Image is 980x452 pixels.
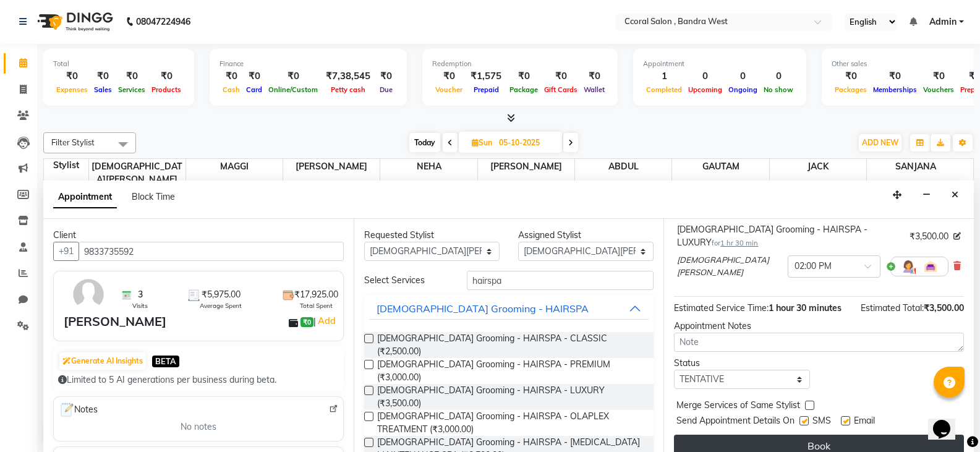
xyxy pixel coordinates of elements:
div: Stylist [44,159,88,172]
span: 1 hour 30 minutes [769,302,842,313]
div: ₹0 [91,69,115,83]
button: Close [946,185,964,205]
div: [DEMOGRAPHIC_DATA] Grooming - HAIRSPA [377,301,589,316]
span: ABDUL [575,159,671,174]
span: No show [761,85,796,94]
img: avatar [70,276,106,312]
span: Vouchers [920,85,957,94]
span: 1 hr 30 min [720,239,758,247]
div: [DEMOGRAPHIC_DATA] Grooming - HAIRSPA - LUXURY [677,223,905,249]
button: ADD NEW [859,134,901,151]
span: Petty cash [328,85,369,94]
span: Memberships [870,85,920,94]
span: [DEMOGRAPHIC_DATA][PERSON_NAME] [677,254,783,278]
div: ₹0 [265,69,321,83]
div: 0 [725,69,761,83]
div: ₹0 [581,69,608,83]
div: [PERSON_NAME] [64,312,166,331]
input: 2025-10-05 [495,134,557,152]
span: Gift Cards [541,85,581,94]
span: Send Appointment Details On [676,414,795,430]
input: Search by service name [467,271,654,290]
span: Prepaid [471,85,502,94]
div: ₹0 [506,69,541,83]
span: [DEMOGRAPHIC_DATA] Grooming - HAIRSPA - CLASSIC (₹2,500.00) [377,332,644,358]
span: Visits [132,301,148,310]
span: SANJANA [867,159,964,174]
span: Completed [643,85,685,94]
div: 0 [685,69,725,83]
a: Add [316,313,338,328]
div: Status [674,357,809,370]
span: Expenses [53,85,91,94]
span: Ongoing [725,85,761,94]
div: ₹0 [243,69,265,83]
div: Requested Stylist [364,229,500,242]
div: 1 [643,69,685,83]
span: Voucher [432,85,466,94]
div: ₹7,38,545 [321,69,375,83]
span: ₹17,925.00 [294,288,338,301]
div: ₹0 [375,69,397,83]
div: ₹0 [219,69,243,83]
div: ₹0 [115,69,148,83]
span: [DEMOGRAPHIC_DATA][PERSON_NAME] [89,159,185,187]
span: GAUTAM [672,159,769,174]
span: Filter Stylist [51,137,95,147]
div: Limited to 5 AI generations per business during beta. [58,373,339,386]
span: | [313,313,338,328]
img: logo [32,4,116,39]
span: ₹3,500.00 [910,230,948,243]
div: Select Services [355,274,458,287]
div: ₹0 [832,69,870,83]
span: ₹3,500.00 [924,302,964,313]
span: [DEMOGRAPHIC_DATA] Grooming - HAIRSPA - LUXURY (₹3,500.00) [377,384,644,410]
span: Estimated Service Time: [674,302,769,313]
span: [PERSON_NAME] [283,159,380,174]
div: ₹0 [920,69,957,83]
div: ₹0 [432,69,466,83]
span: Sun [469,138,495,147]
span: Due [377,85,396,94]
div: ₹0 [541,69,581,83]
span: Estimated Total: [861,302,924,313]
input: Search by Name/Mobile/Email/Code [79,242,344,261]
span: Online/Custom [265,85,321,94]
span: Sales [91,85,115,94]
span: Notes [59,402,98,418]
span: No notes [181,420,216,433]
div: ₹0 [53,69,91,83]
div: Assigned Stylist [518,229,654,242]
div: Redemption [432,59,608,69]
span: MAGGI [186,159,283,174]
span: Products [148,85,184,94]
div: Total [53,59,184,69]
span: 3 [138,288,143,301]
button: Generate AI Insights [59,352,146,370]
div: Appointment [643,59,796,69]
span: BETA [152,356,179,367]
span: ₹0 [300,317,313,327]
span: Average Spent [200,301,242,310]
span: Card [243,85,265,94]
span: Upcoming [685,85,725,94]
div: ₹0 [148,69,184,83]
span: Block Time [132,191,175,202]
img: Interior.png [923,259,938,274]
div: Finance [219,59,397,69]
span: Services [115,85,148,94]
span: [DEMOGRAPHIC_DATA] Grooming - HAIRSPA - PREMIUM (₹3,000.00) [377,358,644,384]
div: Appointment Notes [674,320,964,333]
small: for [712,239,758,247]
iframe: chat widget [928,403,968,440]
button: +91 [53,242,79,261]
span: Appointment [53,186,117,208]
span: Admin [929,15,957,28]
span: SMS [812,414,831,430]
span: Merge Services of Same Stylist [676,399,800,414]
span: [PERSON_NAME] [478,159,574,174]
span: [DEMOGRAPHIC_DATA] Grooming - HAIRSPA - OLAPLEX TREATMENT (₹3,000.00) [377,410,644,436]
span: Email [854,414,875,430]
div: ₹0 [870,69,920,83]
span: Wallet [581,85,608,94]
